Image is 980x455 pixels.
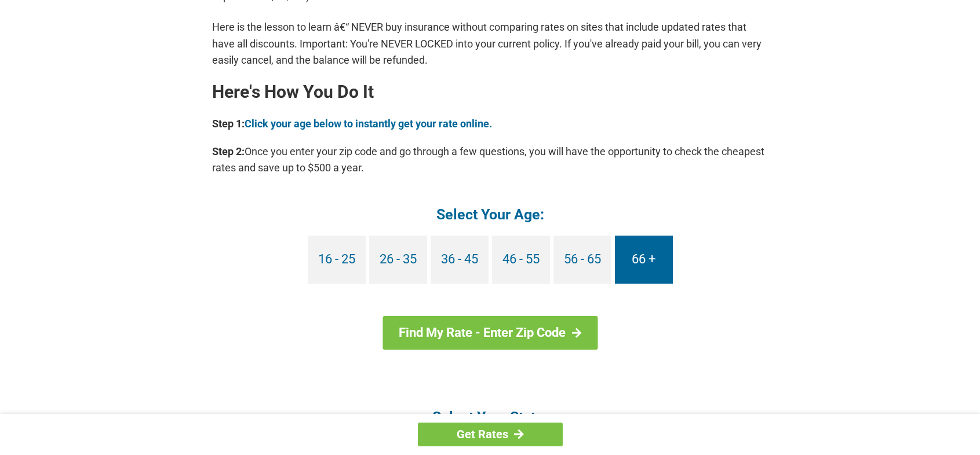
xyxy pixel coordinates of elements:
[212,205,768,224] h4: Select Your Age:
[212,19,768,68] p: Here is the lesson to learn â€“ NEVER buy insurance without comparing rates on sites that include...
[212,408,768,427] h4: Select Your State:
[212,118,245,130] b: Step 1:
[418,423,563,446] a: Get Rates
[492,236,550,284] a: 46 - 55
[245,118,492,130] a: Click your age below to instantly get your rate online.
[615,236,673,284] a: 66 +
[212,145,245,157] b: Step 2:
[212,144,768,176] p: Once you enter your zip code and go through a few questions, you will have the opportunity to che...
[553,236,611,284] a: 56 - 65
[382,316,598,350] a: Find My Rate - Enter Zip Code
[369,236,427,284] a: 26 - 35
[308,236,366,284] a: 16 - 25
[212,83,768,101] h2: Here's How You Do It
[431,236,489,284] a: 36 - 45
